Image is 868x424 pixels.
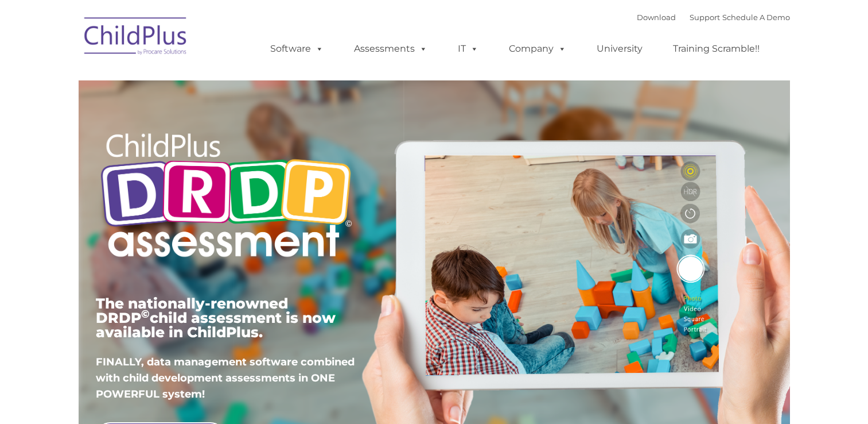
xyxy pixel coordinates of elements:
[661,37,771,60] a: Training Scramble!!
[96,356,355,400] span: FINALLY, data management software combined with child development assessments in ONE POWERFUL sys...
[497,37,578,60] a: Company
[342,37,439,60] a: Assessments
[690,13,720,22] a: Support
[141,307,150,321] sup: ©
[79,9,193,67] img: ChildPlus by Procare Solutions
[259,37,335,60] a: Software
[722,13,790,22] a: Schedule A Demo
[637,13,676,22] a: Download
[637,13,790,22] font: |
[446,37,490,60] a: IT
[96,118,356,276] img: Copyright - DRDP Logo Light
[96,295,336,341] span: The nationally-renowned DRDP child assessment is now available in ChildPlus.
[585,37,654,60] a: University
